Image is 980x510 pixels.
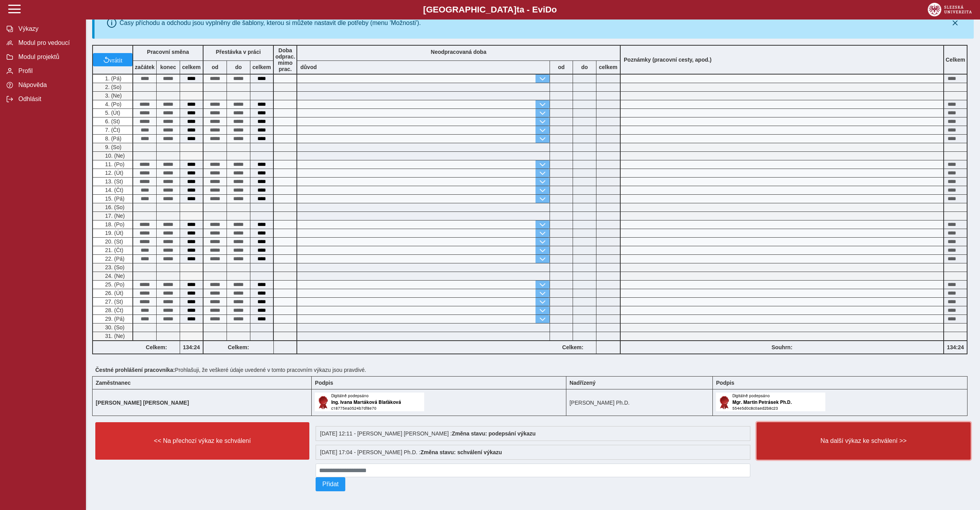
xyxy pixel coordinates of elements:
[316,477,345,491] button: Přidat
[104,92,122,99] span: 3. (Ne)
[104,213,125,219] span: 17. (Ne)
[944,344,967,350] b: 134:24
[275,47,295,72] b: Doba odprac. mimo prac.
[566,389,712,416] td: [PERSON_NAME] Ph.D.
[104,281,125,288] span: 25. (Po)
[545,5,552,14] span: D
[96,400,189,406] b: [PERSON_NAME] [PERSON_NAME]
[203,344,273,350] b: Celkem:
[104,307,123,313] span: 28. (Čt)
[771,344,793,350] b: Souhrn:
[109,57,123,63] span: vrátit
[157,64,180,70] b: konec
[104,238,123,245] span: 20. (St)
[421,449,502,455] b: Změna stavu: schválení výkazu
[316,445,750,460] div: [DATE] 17:04 - [PERSON_NAME] Ph.D. :
[573,64,596,70] b: do
[16,39,79,46] span: Modul pro vedoucí
[104,75,121,82] span: 1. (Pá)
[315,380,333,386] b: Podpis
[322,481,339,488] span: Přidat
[250,64,273,70] b: celkem
[133,64,156,70] b: začátek
[147,49,189,55] b: Pracovní směna
[104,299,123,305] span: 27. (St)
[104,230,123,236] span: 19. (Út)
[516,5,519,14] span: t
[180,344,203,350] b: 134:24
[133,344,180,350] b: Celkem:
[300,64,317,70] b: důvod
[16,68,79,75] span: Profil
[104,110,120,116] span: 5. (Út)
[763,437,964,444] span: Na další výkaz ke schválení >>
[104,161,125,167] span: 11. (Po)
[104,221,125,227] span: 18. (Po)
[550,344,596,350] b: Celkem:
[316,426,750,441] div: [DATE] 12:11 - [PERSON_NAME] [PERSON_NAME] :
[16,96,79,103] span: Odhlásit
[104,256,125,262] span: 22. (Pá)
[102,437,303,444] span: << Na přechozí výkaz ke schválení
[104,153,125,159] span: 10. (Ne)
[16,82,79,89] span: Nápověda
[757,422,971,460] button: Na další výkaz ke schválení >>
[104,324,125,331] span: 30. (So)
[552,5,557,14] span: o
[104,118,120,124] span: 6. (St)
[104,333,125,339] span: 31. (Ne)
[104,290,123,296] span: 26. (Út)
[203,64,227,70] b: od
[104,187,123,193] span: 14. (Čt)
[104,127,120,133] span: 7. (Čt)
[96,380,130,386] b: Zaměstnanec
[104,195,125,202] span: 15. (Pá)
[104,170,123,176] span: 12. (Út)
[104,135,121,142] span: 8. (Pá)
[95,422,309,460] button: << Na přechozí výkaz ke schválení
[227,64,250,70] b: do
[104,264,125,270] span: 23. (So)
[16,53,79,60] span: Modul projektů
[550,64,573,70] b: od
[104,204,125,210] span: 16. (So)
[16,25,79,32] span: Výkazy
[716,393,825,411] img: Digitálně podepsáno uživatelem
[120,20,421,27] div: Časy příchodu a odchodu jsou vyplněny dle šablony, kterou si můžete nastavit dle potřeby (menu 'M...
[315,393,424,411] img: Digitálně podepsáno uživatelem
[180,64,203,70] b: celkem
[104,273,125,279] span: 24. (Ne)
[216,49,261,55] b: Přestávka v práci
[104,178,123,185] span: 13. (St)
[928,3,972,16] img: logo_web_su.png
[93,53,132,66] button: vrátit
[92,364,974,376] div: Prohlašuji, že veškeré údaje uvedené v tomto pracovním výkazu jsou pravdivé.
[23,5,957,15] b: [GEOGRAPHIC_DATA] a - Evi
[946,57,965,63] b: Celkem
[104,247,123,253] span: 21. (Čt)
[104,144,121,150] span: 9. (So)
[452,430,536,437] b: Změna stavu: podepsání výkazu
[104,101,121,107] span: 4. (Po)
[596,64,620,70] b: celkem
[569,380,596,386] b: Nadřízený
[621,57,715,63] b: Poznámky (pracovní cesty, apod.)
[104,316,125,322] span: 29. (Pá)
[716,380,734,386] b: Podpis
[104,84,121,90] span: 2. (So)
[431,49,486,55] b: Neodpracovaná doba
[95,367,175,373] b: Čestné prohlášení pracovníka:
